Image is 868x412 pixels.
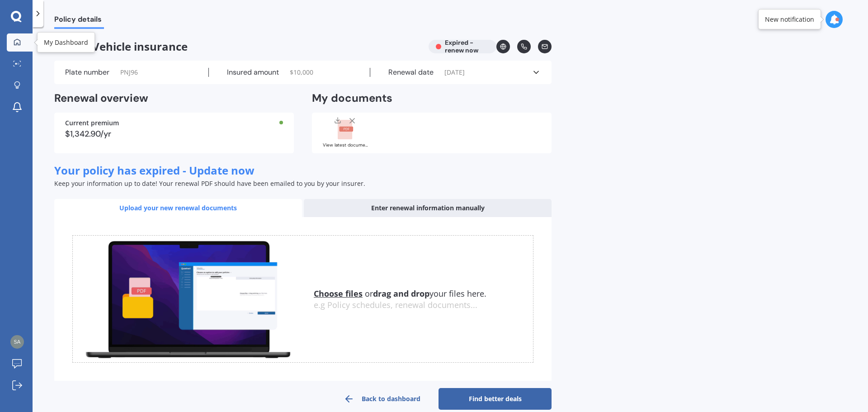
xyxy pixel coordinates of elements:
[54,15,104,27] span: Policy details
[444,68,465,77] span: [DATE]
[314,288,363,299] u: Choose files
[73,236,303,363] img: upload.de96410c8ce839c3fdd5.gif
[304,199,552,217] div: Enter renewal information manually
[65,130,283,138] div: $1,342.90/yr
[227,68,279,77] label: Insured amount
[290,68,313,77] span: $ 10,000
[120,68,138,77] span: PNJ96
[325,388,439,410] a: Back to dashboard
[54,179,365,188] span: Keep your information up to date! Your renewal PDF should have been emailed to you by your insurer.
[54,199,302,217] div: Upload your new renewal documents
[10,335,24,349] img: a6a718c4e0fad42493d7dbafdc3896f4
[388,68,434,77] label: Renewal date
[54,163,255,178] span: Your policy has expired - Update now
[373,288,429,299] b: drag and drop
[312,91,392,105] h2: My documents
[314,300,533,310] div: e.g Policy schedules, renewal documents...
[44,38,88,47] div: My Dashboard
[65,120,283,126] div: Current premium
[54,40,421,53] span: Vehicle insurance
[54,91,294,105] h2: Renewal overview
[439,388,552,410] a: Find better deals
[65,68,109,77] label: Plate number
[323,143,368,147] div: View latest document_latest.pdf
[314,288,486,299] span: or your files here.
[765,15,814,24] div: New notification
